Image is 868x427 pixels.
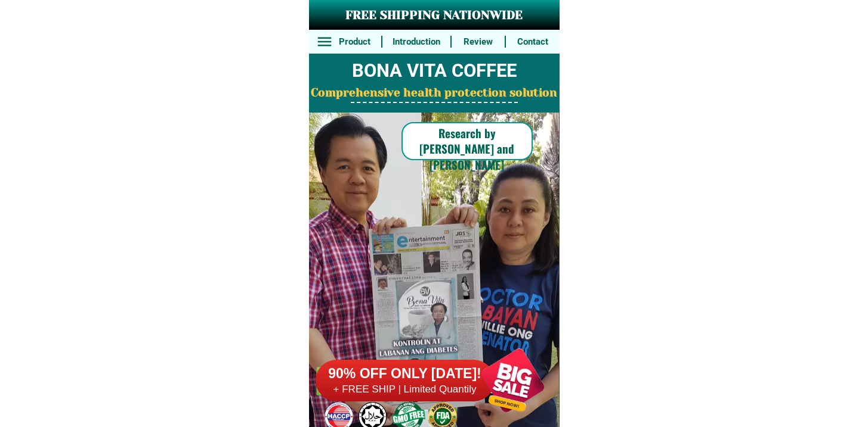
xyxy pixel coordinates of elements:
h6: Research by [PERSON_NAME] and [PERSON_NAME] [401,125,533,173]
h2: BONA VITA COFFEE [309,57,560,85]
h6: 90% OFF ONLY [DATE]! [316,365,495,383]
h6: Contact [512,35,553,49]
h6: + FREE SHIP | Limited Quantily [316,383,495,396]
h6: Review [458,35,499,49]
h3: FREE SHIPPING NATIONWIDE [309,7,560,24]
h2: Comprehensive health protection solution [309,85,560,102]
h6: Introduction [388,35,444,49]
h6: Product [334,35,375,49]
